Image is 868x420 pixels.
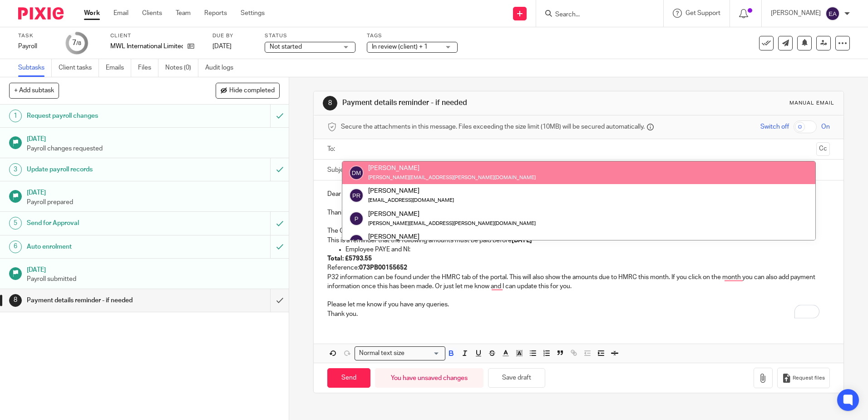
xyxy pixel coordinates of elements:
div: 8 [323,96,337,110]
p: P32 information can be found under the HMRC tab of the portal. This will also show the amounts du... [327,273,829,291]
h1: Update payroll records [27,163,183,176]
label: Subject: [327,165,351,175]
div: You have unsaved changes [375,368,483,388]
p: Thank you. [327,310,829,319]
p: Thank you for approving the payroll. [327,208,829,217]
h1: [DATE] [27,263,280,275]
span: Get Support [686,10,720,16]
h1: Payment details reminder - if needed [27,294,183,307]
a: Reports [204,9,227,18]
p: MWL International Limited [110,42,183,51]
a: Settings [241,9,265,18]
span: Not started [270,44,302,50]
span: Request files [793,375,825,382]
div: [PERSON_NAME] [368,232,536,241]
span: Hide completed [229,87,275,95]
small: [EMAIL_ADDRESS][DOMAIN_NAME] [368,198,454,203]
label: Status [265,32,355,40]
span: Switch off [760,122,789,131]
p: Payroll submitted [27,275,280,284]
small: [PERSON_NAME][EMAIL_ADDRESS][PERSON_NAME][DOMAIN_NAME] [368,175,536,180]
div: [PERSON_NAME] [368,186,454,195]
a: Client tasks [59,59,99,77]
button: Save draft [488,368,545,388]
div: 8 [9,294,22,307]
button: Request files [777,368,830,388]
p: Reference: [327,263,829,272]
strong: 073PB00155652 [359,265,407,271]
img: svg%3E [349,211,364,226]
div: Search for option [355,346,445,360]
p: Payroll changes requested [27,144,280,153]
a: Work [84,9,100,18]
div: 1 [9,110,22,122]
strong: Total: £5793.55 [327,255,372,262]
h1: Request payroll changes [27,109,183,123]
span: Normal text size [357,349,406,358]
img: svg%3E [349,234,364,249]
small: [PERSON_NAME][EMAIL_ADDRESS][PERSON_NAME][DOMAIN_NAME] [368,221,536,226]
input: Search for option [407,349,440,358]
div: [PERSON_NAME] [368,164,536,173]
div: Manual email [789,100,834,107]
a: Emails [106,59,131,77]
h1: Auto enrolment [27,240,183,254]
span: In review (client) + 1 [372,44,428,50]
a: Notes (0) [165,59,198,77]
button: Hide completed [216,83,280,98]
p: [PERSON_NAME] [771,9,821,18]
label: To: [327,145,337,154]
a: Subtasks [18,59,52,77]
p: Dear [PERSON_NAME], [327,190,829,199]
a: Audit logs [205,59,240,77]
div: [PERSON_NAME] [368,209,536,218]
div: 5 [9,217,22,230]
div: 6 [9,240,22,253]
h1: Payment details reminder - if needed [342,98,598,108]
p: Employee PAYE and NI: [345,245,829,254]
p: This is a reminder that the following amounts must be paid before [327,236,829,245]
a: Email [113,9,128,18]
h1: [DATE] [27,132,280,144]
a: Team [176,9,191,18]
div: To enrich screen reader interactions, please activate Accessibility in Grammarly extension settings [314,180,843,325]
label: Due by [212,32,253,40]
a: Clients [142,9,162,18]
div: Payroll [18,42,54,51]
span: [DATE] [212,43,232,50]
p: Payroll prepared [27,198,280,207]
h1: Send for Approval [27,216,183,230]
h1: [DATE] [27,186,280,197]
button: + Add subtask [9,83,59,98]
label: Task [18,32,54,40]
img: Pixie [18,7,64,20]
label: Tags [367,32,458,40]
small: /8 [76,41,81,46]
img: svg%3E [349,188,364,203]
button: Cc [816,142,830,156]
a: Files [138,59,158,77]
input: Search [554,11,636,19]
input: Send [327,368,370,388]
p: The October Payroll has been finalised. All reports are available on the portal [327,226,829,235]
span: On [821,122,830,131]
p: Please let me know if you have any queries. [327,300,829,309]
span: Secure the attachments in this message. Files exceeding the size limit (10MB) will be secured aut... [341,122,645,131]
img: svg%3E [349,165,364,180]
strong: [DATE] [512,237,532,244]
label: Client [110,32,201,40]
div: 7 [72,38,81,48]
img: svg%3E [825,6,840,21]
div: 3 [9,163,22,176]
